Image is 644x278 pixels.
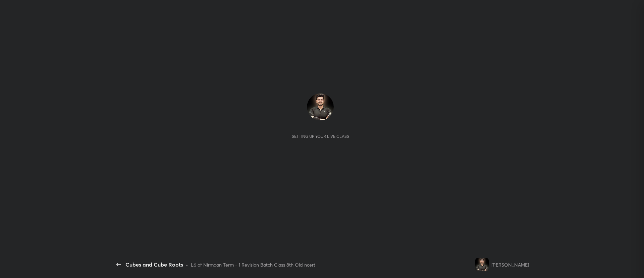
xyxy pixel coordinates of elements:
[292,134,349,139] div: Setting up your live class
[475,258,489,271] img: b3e4e51995004b83a0d73bfb59d35441.jpg
[491,261,529,268] div: [PERSON_NAME]
[307,93,334,120] img: b3e4e51995004b83a0d73bfb59d35441.jpg
[186,261,188,268] div: •
[191,261,315,268] div: L6 of Nirmaan Term - 1 Revision Batch Class 8th Old ncert
[125,261,183,269] div: Cubes and Cube Roots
